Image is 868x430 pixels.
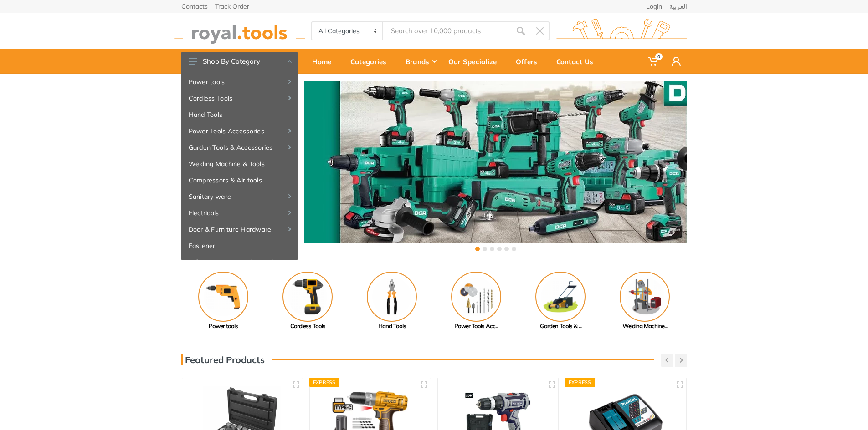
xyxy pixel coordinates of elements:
[181,90,298,106] a: Cordless Tools
[181,322,266,331] div: Power tools
[669,3,687,10] a: العربية
[344,52,399,71] div: Categories
[266,322,350,331] div: Cordless Tools
[550,49,606,74] a: Contact Us
[367,272,417,322] img: Royal - Hand Tools
[509,49,550,74] a: Offers
[442,52,509,71] div: Our Specialize
[181,205,298,221] a: Electricals
[519,272,603,331] a: Garden Tools & ...
[181,156,298,172] a: Welding Machine & Tools
[309,378,339,387] div: Express
[519,322,603,331] div: Garden Tools & ...
[181,52,298,71] button: Shop By Category
[565,378,595,387] div: Express
[655,53,663,60] span: 0
[434,272,519,331] a: Power Tools Acc...
[306,52,344,71] div: Home
[642,49,665,74] a: 0
[174,19,305,44] img: royal.tools Logo
[181,254,298,270] a: Adhesive, Spray & Chemical
[451,272,501,322] img: Royal - Power Tools Accessories
[181,221,298,238] a: Door & Furniture Hardware
[603,322,687,331] div: Welding Machine...
[306,49,344,74] a: Home
[198,272,248,322] img: Royal - Power tools
[181,74,298,90] a: Power tools
[181,123,298,139] a: Power Tools Accessories
[344,49,399,74] a: Categories
[646,3,662,10] a: Login
[350,272,434,331] a: Hand Tools
[603,272,687,331] a: Welding Machine...
[181,139,298,156] a: Garden Tools & Accessories
[181,172,298,188] a: Compressors & Air tools
[556,19,687,44] img: royal.tools Logo
[399,52,442,71] div: Brands
[181,354,265,365] h3: Featured Products
[535,272,586,322] img: Royal - Garden Tools & Accessories
[550,52,606,71] div: Contact Us
[282,272,333,322] img: Royal - Cordless Tools
[383,21,511,40] input: Site search
[509,52,550,71] div: Offers
[181,238,298,254] a: Fastener
[181,106,298,123] a: Hand Tools
[181,3,208,10] a: Contacts
[181,272,266,331] a: Power tools
[312,22,384,40] select: Category
[215,3,249,10] a: Track Order
[350,322,434,331] div: Hand Tools
[266,272,350,331] a: Cordless Tools
[620,272,670,322] img: Royal - Welding Machine & Tools
[442,49,509,74] a: Our Specialize
[181,188,298,205] a: Sanitary ware
[434,322,519,331] div: Power Tools Acc...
